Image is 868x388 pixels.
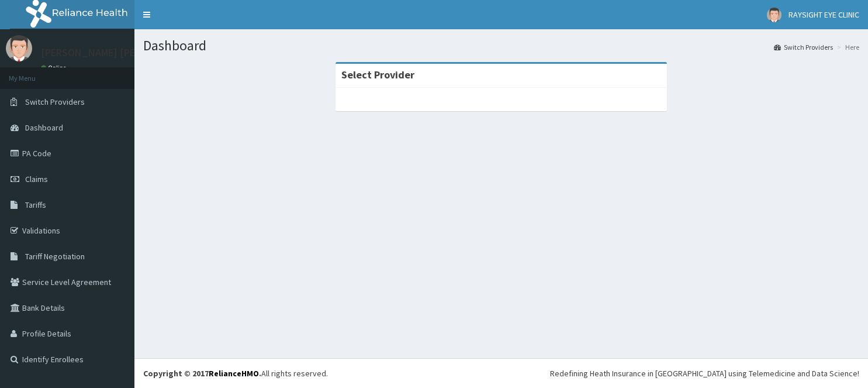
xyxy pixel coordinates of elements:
[143,38,859,53] h1: Dashboard
[25,174,48,184] span: Claims
[25,122,63,133] span: Dashboard
[789,9,859,20] span: RAYSIGHT EYE CLINIC
[6,35,32,61] img: User Image
[550,368,859,379] div: Redefining Heath Insurance in [GEOGRAPHIC_DATA] using Telemedicine and Data Science!
[41,47,196,58] p: [PERSON_NAME] [PERSON_NAME]
[25,200,46,210] span: Tariffs
[341,68,414,81] strong: Select Provider
[25,251,85,262] span: Tariff Negotiation
[41,64,69,72] a: Online
[134,358,868,388] footer: All rights reserved.
[834,42,859,52] li: Here
[25,97,85,107] span: Switch Providers
[774,42,833,52] a: Switch Providers
[209,368,259,379] a: RelianceHMO
[143,368,261,379] strong: Copyright © 2017 .
[767,8,781,22] img: User Image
